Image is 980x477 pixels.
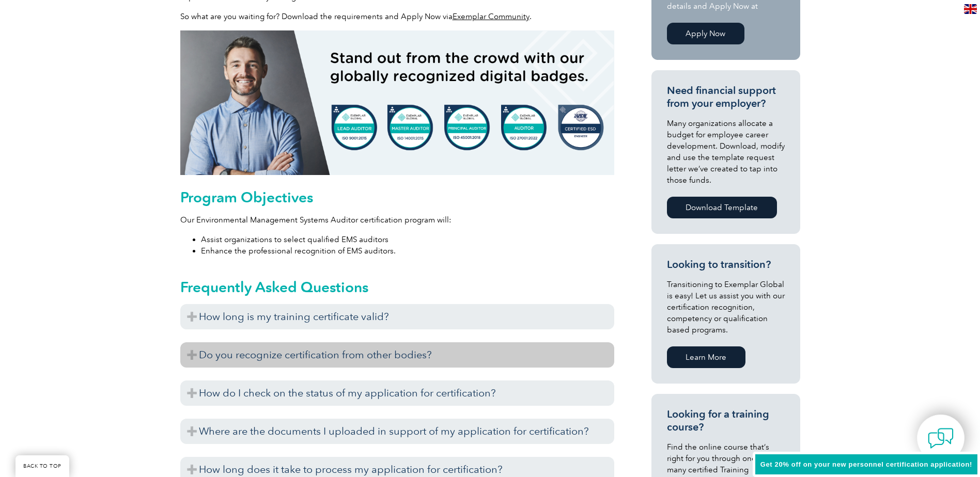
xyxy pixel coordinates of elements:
h3: Need financial support from your employer? [667,84,785,110]
h2: Program Objectives [180,189,614,205]
h3: How do I check on the status of my application for certification? [180,380,614,406]
p: Our Environmental Management Systems Auditor certification program will: [180,214,614,226]
img: en [964,4,977,14]
h3: Do you recognize certification from other bodies? [180,342,614,368]
li: Assist organizations to select qualified EMS auditors [201,234,614,245]
h3: Where are the documents I uploaded in support of my application for certification? [180,419,614,444]
a: BACK TO TOP [15,455,69,477]
a: Download Template [667,197,777,218]
h3: Looking to transition? [667,258,785,271]
p: Transitioning to Exemplar Global is easy! Let us assist you with our certification recognition, c... [667,279,785,336]
h2: Frequently Asked Questions [180,279,614,295]
p: Many organizations allocate a budget for employee career development. Download, modify and use th... [667,118,785,186]
a: Exemplar Community [453,12,530,21]
img: badges [180,30,614,175]
img: contact-chat.png [928,425,954,451]
p: So what are you waiting for? Download the requirements and Apply Now via . [180,11,614,22]
a: Learn More [667,346,745,368]
span: Get 20% off on your new personnel certification application! [760,460,972,468]
li: Enhance the professional recognition of EMS auditors. [201,245,614,257]
h3: How long is my training certificate valid? [180,304,614,329]
a: Apply Now [667,23,744,44]
h3: Looking for a training course? [667,408,785,434]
